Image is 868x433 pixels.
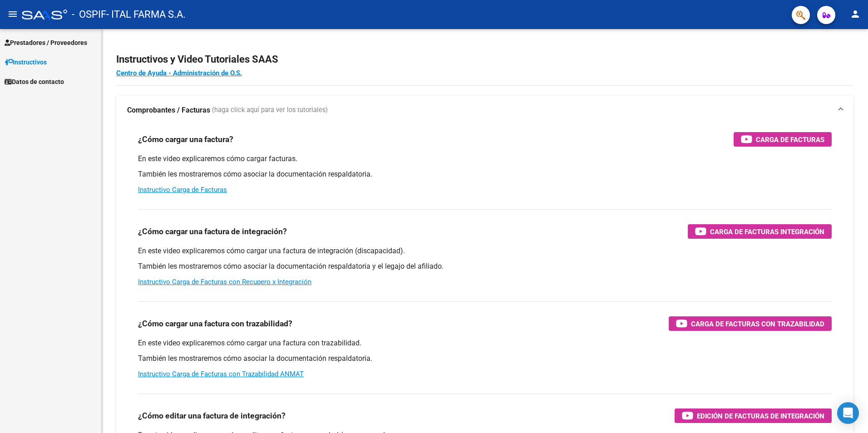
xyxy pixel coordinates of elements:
div: Open Intercom Messenger [837,402,859,424]
p: En este video explicaremos cómo cargar una factura con trazabilidad. [138,338,832,348]
h3: ¿Cómo editar una factura de integración? [138,409,286,422]
p: También les mostraremos cómo asociar la documentación respaldatoria. [138,169,832,179]
button: Carga de Facturas [734,132,832,147]
h2: Instructivos y Video Tutoriales SAAS [116,51,853,68]
span: - ITAL FARMA S.A. [106,5,186,25]
span: Carga de Facturas [756,134,824,145]
span: Prestadores / Proveedores [5,38,87,48]
p: También les mostraremos cómo asociar la documentación respaldatoria y el legajo del afiliado. [138,261,832,271]
h3: ¿Cómo cargar una factura? [138,133,233,146]
span: Carga de Facturas Integración [710,226,824,237]
h3: ¿Cómo cargar una factura de integración? [138,225,287,238]
mat-icon: person [850,9,861,20]
a: Instructivo Carga de Facturas con Trazabilidad ANMAT [138,370,304,378]
mat-expansion-panel-header: Comprobantes / Facturas (haga click aquí para ver los tutoriales) [116,96,853,125]
span: (haga click aquí para ver los tutoriales) [212,105,328,115]
h3: ¿Cómo cargar una factura con trazabilidad? [138,317,292,330]
span: Datos de contacto [5,77,64,87]
button: Carga de Facturas con Trazabilidad [669,316,832,331]
button: Edición de Facturas de integración [675,408,832,423]
p: En este video explicaremos cómo cargar facturas. [138,154,832,164]
p: También les mostraremos cómo asociar la documentación respaldatoria. [138,354,832,364]
span: - OSPIF [72,5,106,25]
span: Instructivos [5,57,47,67]
button: Carga de Facturas Integración [688,224,832,239]
span: Carga de Facturas con Trazabilidad [691,318,824,330]
a: Centro de Ayuda - Administración de O.S. [116,69,242,77]
strong: Comprobantes / Facturas [127,105,210,115]
a: Instructivo Carga de Facturas con Recupero x Integración [138,278,311,286]
p: En este video explicaremos cómo cargar una factura de integración (discapacidad). [138,246,832,256]
span: Edición de Facturas de integración [697,410,824,422]
mat-icon: menu [7,9,18,20]
a: Instructivo Carga de Facturas [138,186,227,194]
